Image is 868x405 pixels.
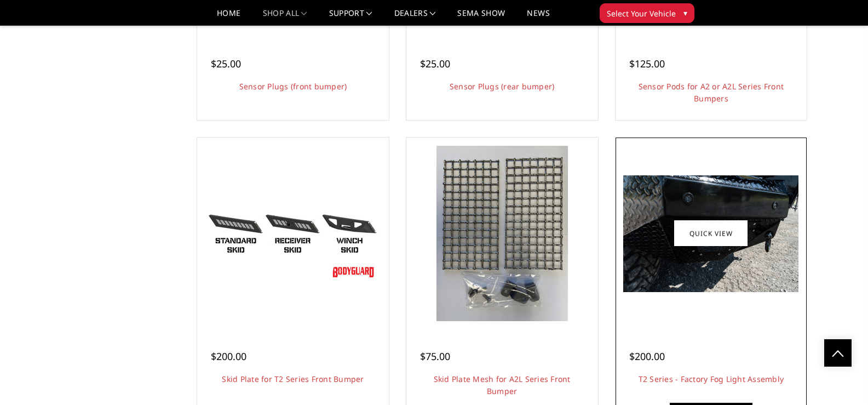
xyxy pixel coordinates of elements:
[420,57,450,70] span: $25.00
[200,140,386,327] a: Skid Plate for T2 Series Front Bumper winch mount skid plate
[618,140,804,327] a: T2 Series - Factory Fog Light Assembly
[600,3,694,23] button: Select Your Vehicle
[674,221,748,247] a: Quick view
[211,57,241,70] span: $25.00
[457,9,505,25] a: SEMA Show
[629,350,665,363] span: $200.00
[629,57,665,70] span: $125.00
[434,374,571,396] a: Skid Plate Mesh for A2L Series Front Bumper
[211,350,246,363] span: $200.00
[329,9,372,25] a: Support
[239,81,347,92] a: Sensor Plugs (front bumper)
[639,81,784,104] a: Sensor Pods for A2 or A2L Series Front Bumpers
[436,146,568,321] img: Stainless steel woven mesh with mounting hardware
[623,175,798,292] img: T2 Series - Factory Fog Light Assembly
[263,9,307,25] a: shop all
[222,374,364,384] a: Skid Plate for T2 Series Front Bumper
[824,339,852,367] a: Click to Top
[217,9,240,25] a: Home
[420,350,450,363] span: $75.00
[607,8,676,19] span: Select Your Vehicle
[639,374,784,384] a: T2 Series - Factory Fog Light Assembly
[683,7,687,19] span: ▾
[394,9,436,25] a: Dealers
[527,9,549,25] a: News
[409,140,595,327] a: Stainless steel woven mesh with mounting hardware Skid Plate Mesh for A2L Series Front Bumper
[450,81,555,92] a: Sensor Plugs (rear bumper)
